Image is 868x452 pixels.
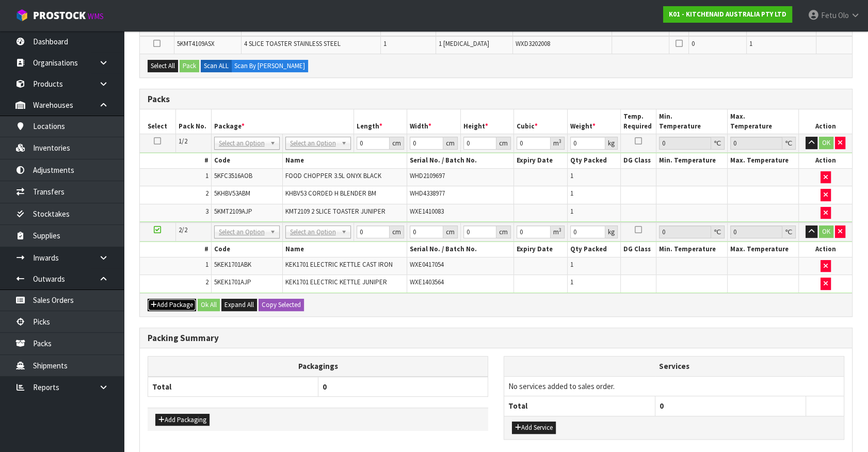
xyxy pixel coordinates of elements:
[148,357,488,377] th: Packagings
[407,109,461,134] th: Width
[443,137,458,150] div: cm
[390,137,404,150] div: cm
[669,10,786,19] strong: K01 - KITCHENAID AUSTRALIA PTY LTD
[211,109,353,134] th: Package
[656,153,728,168] th: Min. Temperature
[205,278,208,286] span: 2
[504,357,844,376] th: Services
[179,137,187,146] span: 1/2
[214,189,250,198] span: 5KHBV53ABM
[782,225,796,238] div: ℃
[711,225,725,238] div: ℃
[201,60,232,72] label: Scan ALL
[33,9,86,22] span: ProStock
[353,109,407,134] th: Length
[570,189,573,198] span: 1
[290,137,337,150] span: Select an Option
[782,137,796,150] div: ℃
[410,278,444,286] span: WXE1403564
[799,242,853,257] th: Action
[621,242,656,257] th: DG Class
[148,333,844,343] h3: Packing Summary
[175,109,211,134] th: Pack No.
[290,226,337,238] span: Select an Option
[148,60,178,72] button: Select All
[656,242,728,257] th: Min. Temperature
[621,153,656,168] th: DG Class
[148,94,844,104] h3: Packs
[148,299,196,311] button: Add Package
[567,153,621,168] th: Qty Packed
[496,137,511,150] div: cm
[551,137,565,150] div: m
[514,153,568,168] th: Expiry Date
[559,138,561,144] sup: 3
[285,189,376,198] span: KHBV53 CORDED H BLENDER BM
[504,376,844,396] td: No services added to sales order.
[205,171,208,180] span: 1
[285,278,387,286] span: KEK1701 ELECTRIC KETTLE JUNIPER
[282,242,407,257] th: Name
[285,207,385,216] span: KMT2109 2 SLICE TOASTER JUNIPER
[205,260,208,269] span: 1
[728,153,799,168] th: Max. Temperature
[728,242,799,257] th: Max. Temperature
[512,422,556,434] button: Add Service
[559,227,561,233] sup: 3
[15,9,28,22] img: cube-alt.png
[656,109,728,134] th: Min. Temperature
[443,225,458,238] div: cm
[504,396,655,416] th: Total
[140,242,211,257] th: #
[514,109,568,134] th: Cubic
[570,278,573,286] span: 1
[285,260,393,269] span: KEK1701 ELECTRIC KETTLE CAST IRON
[88,11,104,21] small: WMS
[219,137,266,150] span: Select an Option
[570,260,573,269] span: 1
[155,414,210,426] button: Add Packaging
[259,299,304,311] button: Copy Selected
[692,39,695,48] span: 0
[605,137,618,150] div: kg
[383,39,387,48] span: 1
[410,171,445,180] span: WHD2109697
[214,207,252,216] span: 5KMT2109AJP
[514,242,568,257] th: Expiry Date
[231,60,308,72] label: Scan By [PERSON_NAME]
[140,153,211,168] th: #
[749,39,752,48] span: 1
[570,207,573,216] span: 1
[244,39,341,48] span: 4 SLICE TOASTER STAINLESS STEEL
[711,137,725,150] div: ℃
[819,137,833,149] button: OK
[460,109,514,134] th: Height
[410,207,444,216] span: WXE1410083
[211,242,282,257] th: Code
[516,39,550,48] span: WXD3202008
[663,6,792,23] a: K01 - KITCHENAID AUSTRALIA PTY LTD
[140,109,175,134] th: Select
[605,225,618,238] div: kg
[621,109,656,134] th: Temp. Required
[198,299,220,311] button: Ok All
[728,109,799,134] th: Max. Temperature
[439,39,489,48] span: 1 [MEDICAL_DATA]
[496,225,511,238] div: cm
[214,171,252,180] span: 5KFC3516AOB
[180,60,199,72] button: Pack
[390,225,404,238] div: cm
[819,225,833,238] button: OK
[205,207,208,216] span: 3
[570,171,573,180] span: 1
[799,109,853,134] th: Action
[407,153,514,168] th: Serial No. / Batch No.
[177,39,215,48] span: 5KMT4109ASX
[407,242,514,257] th: Serial No. / Batch No.
[551,225,565,238] div: m
[838,10,849,20] span: Olo
[205,189,208,198] span: 2
[660,401,664,411] span: 0
[567,109,621,134] th: Weight
[211,153,282,168] th: Code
